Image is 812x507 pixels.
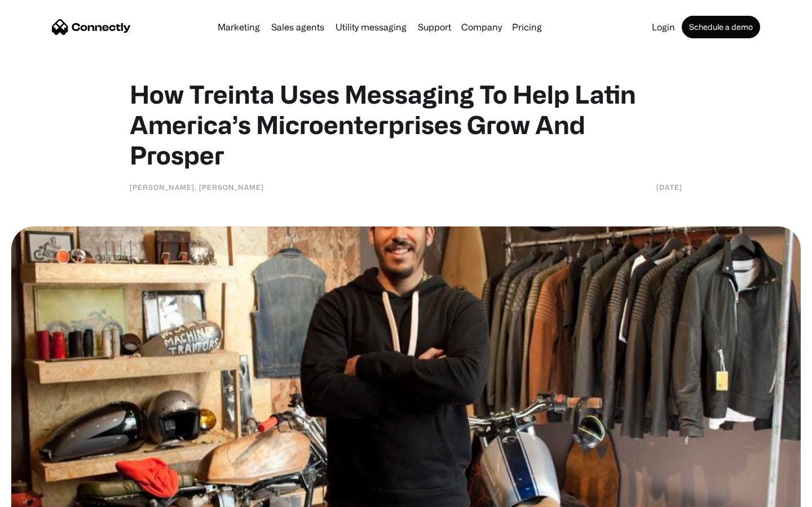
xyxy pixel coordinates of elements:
a: Support [413,23,456,32]
a: Sales agents [267,23,329,32]
a: Pricing [507,23,546,32]
a: Utility messaging [331,23,411,32]
a: Marketing [213,23,264,32]
div: [DATE] [656,181,682,193]
h1: How Treinta Uses Messaging To Help Latin America’s Microenterprises Grow And Prosper [130,79,682,170]
div: Company [461,19,502,35]
div: [PERSON_NAME], [PERSON_NAME] [130,181,264,193]
a: Schedule a demo [682,16,760,38]
a: Login [647,23,679,32]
